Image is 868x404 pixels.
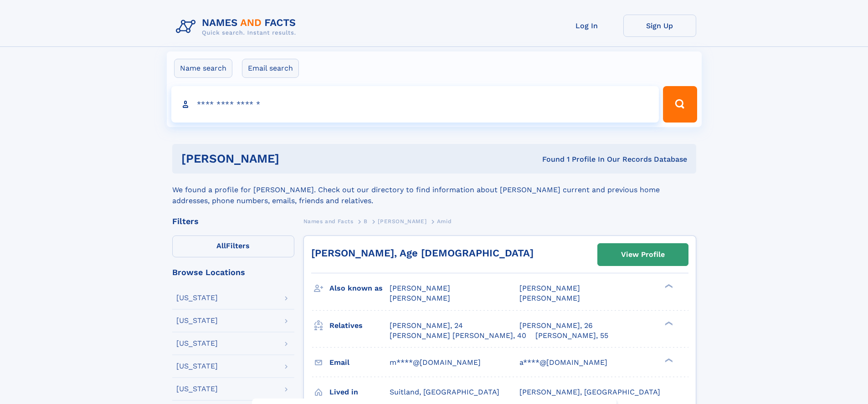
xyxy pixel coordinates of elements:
h1: [PERSON_NAME] [181,153,411,164]
a: [PERSON_NAME], 24 [390,321,463,331]
a: Names and Facts [303,215,354,227]
div: We found a profile for [PERSON_NAME]. Check out our directory to find information about [PERSON_N... [172,174,696,206]
input: search input [171,86,659,123]
label: Filters [172,235,294,257]
a: View Profile [598,244,688,266]
span: [PERSON_NAME] [390,294,450,302]
label: Name search [174,59,232,78]
span: [PERSON_NAME] [390,284,450,292]
span: Suitland, [GEOGRAPHIC_DATA] [390,388,499,396]
label: Email search [242,59,299,78]
a: Log In [550,15,623,37]
div: [US_STATE] [176,340,218,347]
div: [US_STATE] [176,294,218,302]
div: Browse Locations [172,268,294,276]
h3: Lived in [329,384,390,400]
div: View Profile [621,244,665,265]
span: [PERSON_NAME], [GEOGRAPHIC_DATA] [519,388,660,396]
div: [US_STATE] [176,385,218,393]
span: [PERSON_NAME] [378,218,426,225]
span: Amid [437,218,452,225]
h3: Also known as [329,281,390,296]
img: Logo Names and Facts [172,15,303,39]
span: All [216,241,226,250]
a: [PERSON_NAME], 55 [535,331,608,341]
div: [US_STATE] [176,363,218,370]
div: ❯ [663,283,673,289]
a: B [364,215,368,227]
a: [PERSON_NAME] [378,215,426,227]
span: [PERSON_NAME] [519,284,580,292]
button: Search Button [663,86,697,123]
span: [PERSON_NAME] [519,294,580,302]
a: Sign Up [623,15,696,37]
div: ❯ [663,357,673,363]
div: Found 1 Profile In Our Records Database [411,154,687,164]
h3: Email [329,355,390,370]
div: [US_STATE] [176,317,218,324]
h3: Relatives [329,318,390,333]
a: [PERSON_NAME] [PERSON_NAME], 40 [390,331,526,341]
a: [PERSON_NAME], Age [DEMOGRAPHIC_DATA] [311,247,534,259]
div: Filters [172,217,294,225]
span: B [364,218,368,225]
div: ❯ [663,320,673,326]
a: [PERSON_NAME], 26 [519,321,593,331]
